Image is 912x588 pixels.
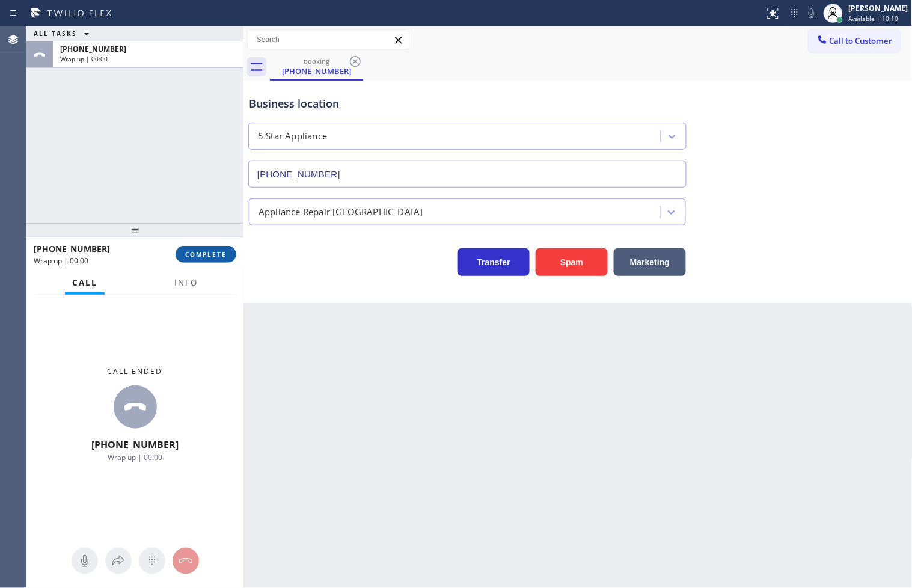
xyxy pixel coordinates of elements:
[614,248,686,276] button: Marketing
[809,29,901,52] button: Call to Customer
[34,256,88,266] span: Wrap up | 00:00
[271,57,362,66] div: booking
[248,161,687,188] input: Phone Number
[176,246,236,263] button: COMPLETE
[536,248,608,276] button: Spam
[34,29,77,38] span: ALL TASKS
[259,205,423,219] div: Appliance Repair [GEOGRAPHIC_DATA]
[174,277,198,288] span: Info
[830,35,893,46] span: Call to Customer
[26,26,101,41] button: ALL TASKS
[249,96,686,112] div: Business location
[258,130,327,144] div: 5 Star Appliance
[185,250,227,259] span: COMPLETE
[849,14,899,23] span: Available | 10:10
[105,548,132,574] button: Open directory
[108,366,163,376] span: Call ended
[108,452,162,462] span: Wrap up | 00:00
[91,438,179,451] span: [PHONE_NUMBER]
[60,55,108,63] span: Wrap up | 00:00
[248,30,409,49] input: Search
[271,66,362,76] div: [PHONE_NUMBER]
[458,248,530,276] button: Transfer
[60,44,126,54] span: [PHONE_NUMBER]
[72,548,98,574] button: Mute
[65,271,105,295] button: Call
[849,3,908,13] div: [PERSON_NAME]
[72,277,97,288] span: Call
[167,271,205,295] button: Info
[139,548,165,574] button: Open dialpad
[803,5,820,22] button: Mute
[34,243,110,254] span: [PHONE_NUMBER]
[271,54,362,79] div: (844) 679-3652
[173,548,199,574] button: Hang up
